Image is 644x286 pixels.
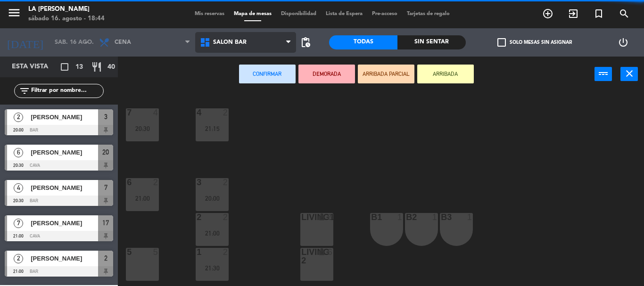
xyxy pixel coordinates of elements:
span: [PERSON_NAME] [31,147,98,157]
span: 13 [75,62,83,73]
div: LIVING 2 [301,248,302,265]
div: 3 [197,178,197,187]
span: [PERSON_NAME] [31,112,98,122]
i: crop_square [59,61,70,73]
span: SALON BAR [213,39,247,46]
span: Lista de Espera [321,11,367,16]
span: 17 [102,217,109,229]
i: arrow_drop_down [81,37,92,48]
span: 6 [14,148,23,157]
span: 20 [102,147,109,158]
span: Pre-acceso [367,11,402,16]
div: 1 [197,248,197,256]
div: Esta vista [5,61,68,73]
i: turned_in_not [593,8,604,19]
div: 1 [467,213,473,221]
input: Filtrar por nombre... [30,86,103,96]
i: lock [318,248,326,256]
button: ARRIBADA PARCIAL [358,65,414,83]
span: 2 [104,253,107,264]
i: search [619,8,630,19]
span: 3 [104,111,107,123]
div: 20:30 [126,125,159,132]
span: 7 [104,182,107,193]
span: check_box_outline_blank [497,38,506,47]
span: 40 [107,62,115,73]
span: Mapa de mesas [229,11,276,16]
div: Todas [329,35,397,49]
div: 21:15 [196,125,229,132]
div: 1 [432,213,438,221]
div: 1 [397,213,403,221]
div: 6 [127,178,127,187]
span: 7 [14,219,23,228]
div: 21:00 [196,230,229,237]
div: 21:00 [126,195,159,202]
span: 4 [14,183,23,193]
span: Disponibilidad [276,11,321,16]
div: 2 [223,178,229,187]
span: [PERSON_NAME] [31,183,98,193]
i: menu [7,6,21,20]
i: restaurant [91,61,102,73]
span: Mis reservas [190,11,229,16]
div: 2 [223,213,229,221]
button: menu [7,6,21,23]
div: 5 [127,248,127,256]
span: 2 [14,254,23,263]
div: 21:30 [196,265,229,271]
div: Sin sentar [397,35,466,49]
div: 4 [197,108,197,117]
div: 2 [223,108,229,117]
i: add_circle_outline [542,8,553,19]
label: Solo mesas sin asignar [497,38,572,47]
div: 2 [223,248,229,256]
div: lIVING1 [301,213,302,221]
div: sábado 16. agosto - 18:44 [28,14,105,24]
button: close [620,67,638,81]
div: 7 [127,108,127,117]
i: filter_list [19,85,30,97]
span: Tarjetas de regalo [402,11,454,16]
button: ARRIBADA [417,65,474,83]
span: pending_actions [300,37,311,48]
span: [PERSON_NAME] [31,218,98,228]
button: power_input [594,67,612,81]
i: power_settings_new [618,37,629,48]
button: DEMORADA [298,65,355,83]
i: lock [318,213,326,221]
span: [PERSON_NAME] [31,253,98,263]
div: 20:00 [196,195,229,202]
i: exit_to_app [568,8,579,19]
div: B1 [371,213,372,221]
div: 6 [328,248,333,256]
div: B3 [441,213,441,221]
div: 2 [153,178,159,187]
i: close [624,68,635,79]
div: 5 [153,248,159,256]
button: Confirmar [239,65,296,83]
div: 2 [197,213,197,221]
span: Cena [115,39,131,46]
span: 2 [14,113,23,122]
div: 4 [153,108,159,117]
i: power_input [598,68,609,79]
div: 6 [328,213,333,221]
div: B2 [406,213,406,221]
div: La [PERSON_NAME] [28,5,105,14]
